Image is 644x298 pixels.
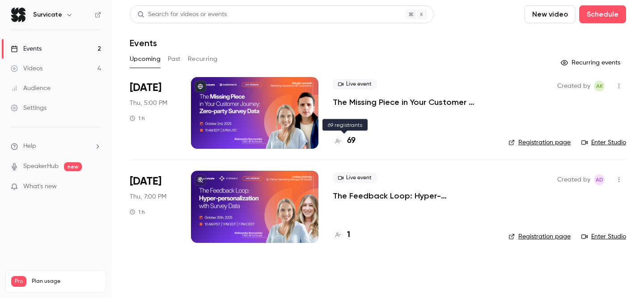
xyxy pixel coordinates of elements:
[557,81,590,91] span: Created by
[130,52,161,66] button: Upcoming
[11,142,101,151] li: help-dropdown-opener
[33,10,62,19] h6: Survicate
[581,138,626,147] a: Enter Studio
[130,115,145,122] div: 1 h
[557,174,590,185] span: Created by
[596,81,603,91] span: AK
[333,229,350,241] a: 1
[23,162,59,171] a: SpeakerHub
[557,56,626,70] button: Recurring events
[130,99,167,108] span: Thu, 5:00 PM
[11,64,42,73] div: Videos
[137,10,227,19] div: Search for videos or events
[333,173,377,183] span: Live event
[188,52,218,66] button: Recurring
[11,84,51,93] div: Audience
[333,97,494,108] a: The Missing Piece in Your Customer Journey: Zero-party Survey Data
[594,81,605,91] span: Aleksandra Korczyńska
[11,104,47,112] div: Settings
[333,79,377,90] span: Live event
[347,229,350,241] h4: 1
[130,192,166,201] span: Thu, 7:00 PM
[130,174,161,189] span: [DATE]
[130,38,157,48] h1: Events
[168,52,181,66] button: Past
[347,135,356,147] h4: 69
[64,162,82,171] span: new
[581,232,626,241] a: Enter Studio
[23,142,36,151] span: Help
[130,208,145,216] div: 1 h
[23,182,57,191] span: What's new
[333,190,494,201] a: The Feedback Loop: Hyper-personalization with Survey Data
[579,5,626,23] button: Schedule
[596,174,603,185] span: AD
[11,8,25,22] img: Survicate
[130,81,161,95] span: [DATE]
[130,171,177,242] div: Oct 30 Thu, 7:00 PM (Europe/Warsaw)
[11,276,26,287] span: Pro
[130,77,177,149] div: Oct 2 Thu, 11:00 AM (America/New York)
[594,174,605,185] span: Aleksandra Dworak
[90,183,101,191] iframe: Noticeable Trigger
[525,5,576,23] button: New video
[508,232,571,241] a: Registration page
[32,278,101,285] span: Plan usage
[333,135,356,147] a: 69
[508,138,571,147] a: Registration page
[11,44,42,53] div: Events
